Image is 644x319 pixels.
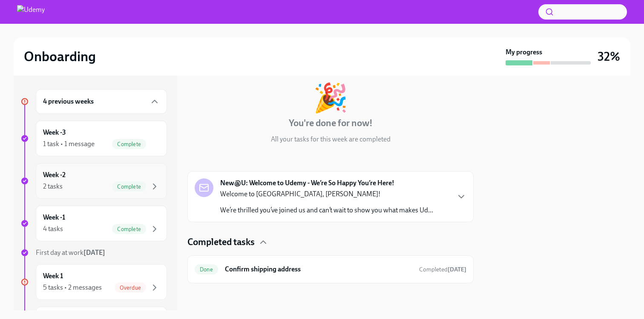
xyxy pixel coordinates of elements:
[43,271,63,281] h6: Week 1
[17,5,45,19] img: Udemy
[24,48,96,65] h2: Onboarding
[83,248,105,257] strong: [DATE]
[419,265,466,274] span: August 27th, 2025 12:51
[225,265,412,274] h6: Confirm shipping address
[115,285,146,291] span: Overdue
[112,183,146,190] span: Complete
[195,266,218,273] span: Done
[43,182,63,191] div: 2 tasks
[598,49,620,64] h3: 32%
[289,117,373,130] h4: You're done for now!
[112,226,146,232] span: Complete
[20,264,167,300] a: Week 15 tasks • 2 messagesOverdue
[271,135,391,144] p: All your tasks for this week are completed
[43,97,94,106] h6: 4 previous weeks
[43,128,66,137] h6: Week -3
[220,189,433,199] p: Welcome to [GEOGRAPHIC_DATA], [PERSON_NAME]!
[112,141,146,147] span: Complete
[43,224,63,234] div: 4 tasks
[20,163,167,199] a: Week -22 tasksComplete
[43,139,95,149] div: 1 task • 1 message
[20,121,167,156] a: Week -31 task • 1 messageComplete
[20,248,167,257] a: First day at work[DATE]
[448,266,466,273] strong: [DATE]
[187,236,255,248] h4: Completed tasks
[419,266,466,273] span: Completed
[220,178,394,188] strong: New@U: Welcome to Udemy - We’re So Happy You’re Here!
[220,206,433,215] p: We’re thrilled you’ve joined us and can’t wait to show you what makes Ud...
[36,89,167,114] div: 4 previous weeks
[36,248,105,257] span: First day at work
[187,236,474,248] div: Completed tasks
[43,283,102,292] div: 5 tasks • 2 messages
[20,206,167,241] a: Week -14 tasksComplete
[195,263,466,276] a: DoneConfirm shipping addressCompleted[DATE]
[313,84,348,112] div: 🎉
[43,213,65,222] h6: Week -1
[43,170,66,180] h6: Week -2
[506,48,542,57] strong: My progress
